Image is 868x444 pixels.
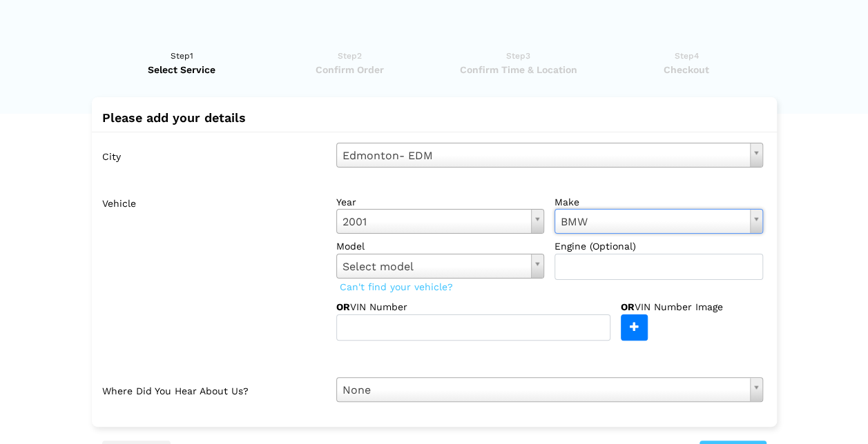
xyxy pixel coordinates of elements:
[336,143,763,168] a: Edmonton- EDM
[102,49,262,77] a: Step1
[607,63,766,77] span: Checkout
[336,377,763,402] a: None
[102,111,766,125] h2: Please add your details
[621,300,753,314] label: VIN Number Image
[336,254,545,279] a: Select model
[343,381,744,399] span: None
[554,239,763,253] label: Engine (Optional)
[621,301,635,312] strong: OR
[554,209,763,234] a: BMW
[343,213,526,231] span: 2001
[102,63,262,77] span: Select Service
[270,63,430,77] span: Confirm Order
[102,190,326,341] label: Vehicle
[438,49,598,77] a: Step3
[336,300,450,314] label: VIN Number
[336,209,545,234] a: 2001
[343,147,744,165] span: Edmonton- EDM
[561,213,744,231] span: BMW
[554,195,763,209] label: make
[336,301,350,312] strong: OR
[336,195,545,209] label: year
[607,49,766,77] a: Step4
[102,143,326,168] label: City
[438,63,598,77] span: Confirm Time & Location
[343,258,526,276] span: Select model
[102,377,326,402] label: Where did you hear about us?
[336,239,545,253] label: model
[270,49,430,77] a: Step2
[336,278,456,296] span: Can't find your vehicle?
